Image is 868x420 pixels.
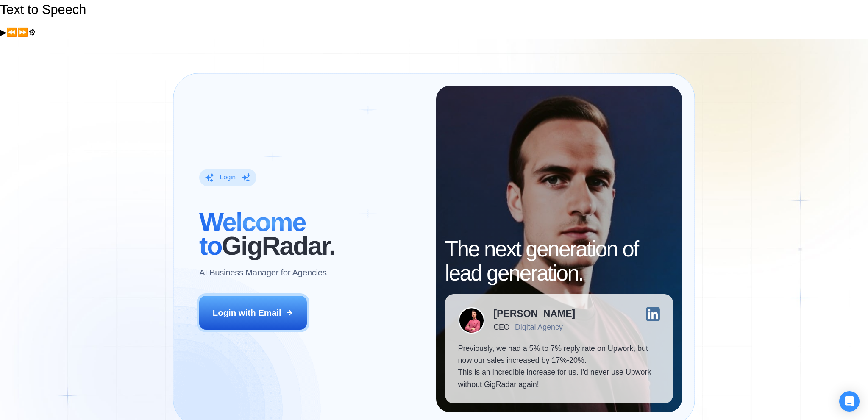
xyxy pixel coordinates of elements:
p: Previously, we had a 5% to 7% reply rate on Upwork, but now our sales increased by 17%-20%. This ... [458,342,660,390]
div: Open Intercom Messenger [839,391,860,412]
div: Digital Agency [515,323,563,331]
button: Previous [6,26,17,39]
h2: The next generation of lead generation. [445,237,673,285]
button: Forward [17,26,28,39]
p: AI Business Manager for Agencies [199,267,326,278]
h2: ‍ GigRadar. [199,210,423,258]
span: Welcome to [199,207,306,260]
div: [PERSON_NAME] [493,309,575,319]
button: Settings [28,26,36,39]
div: Login with Email [213,307,281,319]
div: Login [220,173,236,181]
button: Login with Email [199,296,306,329]
div: CEO [493,323,509,331]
